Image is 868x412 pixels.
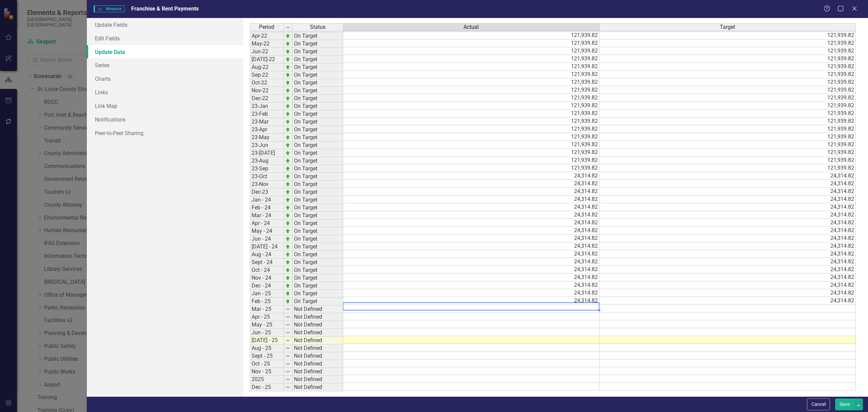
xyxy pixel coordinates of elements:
td: 24,314.82 [599,195,856,203]
td: May - 25 [250,321,284,329]
td: 24,314.82 [599,274,856,281]
td: 24,314.82 [343,188,599,195]
img: zOikAAAAAElFTkSuQmCC [285,64,291,70]
td: 121,939.82 [343,78,599,86]
td: Sep-22 [250,71,284,79]
td: On Target [293,165,343,173]
td: 121,939.82 [599,32,856,39]
td: On Target [293,63,343,71]
td: On Target [293,32,343,40]
img: zOikAAAAAElFTkSuQmCC [285,236,291,242]
td: 121,939.82 [343,71,599,78]
td: Not Defined [293,337,343,344]
td: 121,939.82 [599,117,856,125]
img: zOikAAAAAElFTkSuQmCC [285,283,291,288]
td: 24,314.82 [343,235,599,242]
td: 121,939.82 [343,55,599,63]
td: 121,939.82 [599,141,856,149]
img: 8DAGhfEEPCf229AAAAAElFTkSuQmCC [285,25,291,30]
img: zOikAAAAAElFTkSuQmCC [285,299,291,304]
td: 24,314.82 [343,258,599,266]
td: [DATE] - 24 [250,243,284,251]
td: Dec-22 [250,95,284,102]
td: May - 24 [250,227,284,235]
td: 121,939.82 [599,149,856,156]
button: Cancel [807,398,830,410]
img: 8DAGhfEEPCf229AAAAAElFTkSuQmCC [285,345,291,351]
td: 23-Mar [250,118,284,126]
img: zOikAAAAAElFTkSuQmCC [285,221,291,226]
td: 24,314.82 [343,297,599,305]
td: Jun - 25 [250,329,284,337]
img: 8DAGhfEEPCf229AAAAAElFTkSuQmCC [285,330,291,335]
a: Charts [87,72,243,86]
td: 24,314.82 [599,180,856,188]
td: 24,314.82 [343,266,599,274]
td: 121,939.82 [599,102,856,110]
img: zOikAAAAAElFTkSuQmCC [285,267,291,273]
td: On Target [293,95,343,102]
img: zOikAAAAAElFTkSuQmCC [285,33,291,39]
td: 24,314.82 [343,203,599,211]
td: On Target [293,181,343,188]
td: 24,314.82 [343,281,599,289]
td: Feb - 25 [250,298,284,305]
td: On Target [293,126,343,134]
td: 121,939.82 [343,86,599,94]
td: 23-Jan [250,102,284,110]
td: 24,314.82 [599,211,856,219]
a: Update Fields [87,18,243,32]
img: zOikAAAAAElFTkSuQmCC [285,197,291,203]
span: Actual [463,24,479,30]
td: 121,939.82 [599,71,856,78]
img: zOikAAAAAElFTkSuQmCC [285,189,291,195]
td: 121,939.82 [599,63,856,71]
td: On Target [293,188,343,196]
img: 8DAGhfEEPCf229AAAAAElFTkSuQmCC [285,361,291,367]
td: 24,314.82 [343,211,599,219]
td: On Target [293,118,343,126]
td: 121,939.82 [343,156,599,164]
td: 121,939.82 [343,47,599,55]
td: Mar - 25 [250,305,284,313]
td: Not Defined [293,313,343,321]
td: 24,314.82 [599,219,856,227]
td: Jun - 24 [250,235,284,243]
img: zOikAAAAAElFTkSuQmCC [285,143,291,148]
td: On Target [293,266,343,274]
img: zOikAAAAAElFTkSuQmCC [285,260,291,265]
a: Series [87,58,243,72]
td: 23-Oct [250,173,284,181]
img: 8DAGhfEEPCf229AAAAAElFTkSuQmCC [285,338,291,343]
td: Jun-22 [250,48,284,56]
td: On Target [293,282,343,290]
img: zOikAAAAAElFTkSuQmCC [285,244,291,249]
td: On Target [293,157,343,165]
img: zOikAAAAAElFTkSuQmCC [285,182,291,187]
td: 121,939.82 [343,102,599,110]
td: On Target [293,298,343,305]
td: Apr-22 [250,32,284,40]
td: On Target [293,220,343,227]
td: Oct - 25 [250,360,284,368]
td: 24,314.82 [343,195,599,203]
td: 23-Aug [250,157,284,165]
td: Sept - 24 [250,259,284,266]
td: 24,314.82 [343,250,599,258]
img: zOikAAAAAElFTkSuQmCC [285,228,291,234]
td: Jan - 25 [250,290,284,298]
td: 121,939.82 [599,55,856,63]
img: 8DAGhfEEPCf229AAAAAElFTkSuQmCC [285,306,291,312]
td: On Target [293,235,343,243]
td: 121,939.82 [599,94,856,102]
td: 121,939.82 [599,86,856,94]
span: Measure [94,5,124,12]
img: 8DAGhfEEPCf229AAAAAElFTkSuQmCC [285,377,291,382]
img: 8DAGhfEEPCf229AAAAAElFTkSuQmCC [285,385,291,390]
td: On Target [293,102,343,110]
td: On Target [293,204,343,212]
td: 24,314.82 [599,235,856,242]
td: Sept - 25 [250,352,284,360]
td: 121,939.82 [599,39,856,47]
td: 121,939.82 [343,110,599,117]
